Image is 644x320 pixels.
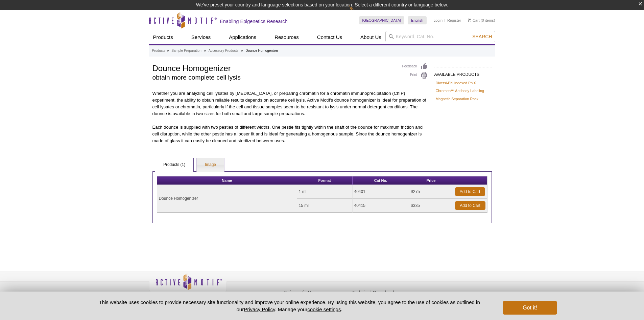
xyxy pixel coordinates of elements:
button: Got it! [503,301,557,315]
a: Applications [225,31,260,44]
th: Format [297,176,353,185]
td: Dounce Homogenizer [157,185,297,213]
h2: AVAILABLE PRODUCTS [434,67,492,79]
li: » [241,49,243,52]
span: Search [472,34,492,39]
a: Cart [468,18,480,23]
a: Products [152,48,165,54]
img: Active Motif, [149,271,227,299]
table: Click to Verify - This site chose Symantec SSL for secure e-commerce and confidential communicati... [420,283,470,298]
a: Sample Preparation [171,48,201,54]
a: English [408,16,427,24]
p: This website uses cookies to provide necessary site functionality and improve your online experie... [87,299,492,313]
td: 15 ml [297,199,353,213]
a: Print [402,72,428,79]
button: cookie settings [307,306,341,312]
img: Change Here [349,5,367,21]
a: Privacy Policy [230,289,257,299]
li: » [204,49,206,52]
td: 40401 [353,185,409,199]
h4: Epigenetic News [284,290,349,296]
a: Chromeo™ Antibody Labeling [436,88,484,94]
th: Cat No. [353,176,409,185]
a: About Us [356,31,385,44]
p: Each dounce is supplied with two pestles of different widths. One pestle fits tightly within the ... [152,124,428,144]
td: 1 ml [297,185,353,199]
a: Diversi-Phi Indexed PhiX [436,80,476,86]
th: Price [409,176,453,185]
h2: Enabling Epigenetics Research [220,18,288,24]
a: Feedback [402,63,428,70]
td: 40415 [353,199,409,213]
h4: Technical Downloads [352,290,416,296]
button: Search [470,34,494,40]
a: Accessory Products [209,48,238,54]
li: (0 items) [468,16,495,24]
li: Dounce Homogenizer [245,49,278,52]
td: $275 [409,185,453,199]
a: Add to Cart [455,201,485,210]
h1: Dounce Homogenizer [152,63,396,73]
a: Register [447,18,461,23]
img: Your Cart [468,18,471,22]
input: Keyword, Cat. No. [385,31,495,42]
a: Add to Cart [455,187,485,196]
a: Image [197,158,224,172]
a: Services [187,31,215,44]
h2: obtain more complete cell lysis [152,74,396,81]
a: Products (1) [155,158,193,172]
th: Name [157,176,297,185]
a: Privacy Policy [244,306,275,312]
a: Magnetic Separation Rack [436,96,479,102]
a: Resources [270,31,303,44]
td: $335 [409,199,453,213]
li: | [445,16,446,24]
p: Whether you are analyzing cell lysates by [MEDICAL_DATA], or preparing chromatin for a chromatin ... [152,90,428,117]
a: Products [149,31,177,44]
a: Login [433,18,443,23]
a: Contact Us [313,31,346,44]
li: » [167,49,169,52]
a: [GEOGRAPHIC_DATA] [359,16,405,24]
